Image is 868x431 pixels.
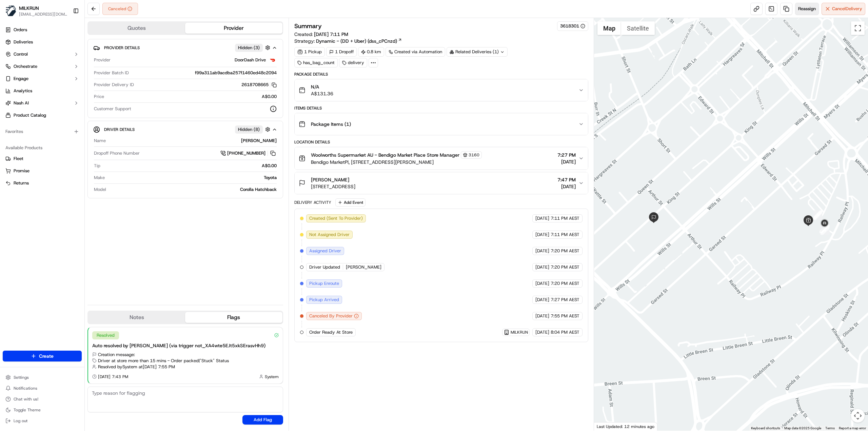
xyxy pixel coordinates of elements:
[851,21,865,35] button: Toggle fullscreen view
[535,329,549,335] span: [DATE]
[551,215,579,221] span: 7:11 PM AEST
[3,126,82,137] div: Favorites
[314,31,348,37] span: [DATE] 7:11 PM
[185,23,282,34] button: Provider
[825,426,835,430] a: Terms (opens in new tab)
[294,47,325,57] div: 1 Pickup
[469,152,479,158] span: 3160
[238,126,260,133] span: Hidden ( 8 )
[309,329,353,335] span: Order Ready At Store
[3,49,82,60] button: Control
[14,418,27,424] span: Log out
[311,152,459,158] span: Woolworths Supermarket AU - Bendigo Market Place Store Manager
[14,51,28,57] span: Control
[5,168,79,174] a: Promise
[5,5,16,16] img: MILKRUN
[294,31,348,38] span: Created:
[535,313,549,319] span: [DATE]
[813,211,822,220] div: 5
[557,152,576,158] span: 7:27 PM
[3,24,82,35] a: Orders
[14,168,29,174] span: Promise
[820,224,828,233] div: 7
[92,331,119,339] div: Resolved
[839,426,866,430] a: Report a map error
[294,105,588,111] div: Items Details
[14,386,37,391] span: Notifications
[5,180,79,186] a: Returns
[103,163,277,169] div: A$0.00
[14,407,41,413] span: Toggle Theme
[821,226,829,235] div: 9
[795,3,819,15] button: Reassign
[309,297,339,303] span: Pickup Arrived
[851,409,865,423] button: Map camera controls
[14,156,23,162] span: Fleet
[326,47,357,57] div: 1 Dropoff
[14,375,29,380] span: Settings
[93,42,277,53] button: Provider DetailsHidden (3)
[511,330,528,335] span: MILKRUN
[235,43,272,52] button: Hidden (3)
[3,142,82,153] div: Available Products
[346,264,381,270] span: [PERSON_NAME]
[94,82,134,88] span: Provider Delivery ID
[94,70,129,76] span: Provider Batch ID
[621,21,655,35] button: Show satellite imagery
[3,110,82,121] a: Product Catalog
[386,47,445,57] a: Created via Automation
[14,112,46,118] span: Product Catalog
[295,113,588,135] button: Package Items (1)
[14,27,27,33] span: Orders
[358,47,384,57] div: 0.8 km
[560,23,585,29] button: 3618301
[94,175,105,181] span: Make
[294,58,338,67] div: has_bag_count
[14,63,37,70] span: Orchestrate
[311,83,333,90] span: N/A
[3,373,82,382] button: Settings
[92,342,279,349] div: Auto resolved by [PERSON_NAME] (via trigger not_XA4wte5EJt5xkSErasvHh9)
[3,178,82,189] button: Returns
[3,165,82,176] button: Promise
[551,232,579,238] span: 7:11 PM AEST
[311,183,355,190] span: [STREET_ADDRESS]
[596,422,618,431] a: Open this area in Google Maps (opens a new window)
[295,172,588,194] button: [PERSON_NAME][STREET_ADDRESS]7:47 PM[DATE]
[3,405,82,415] button: Toggle Theme
[104,127,135,132] span: Driver Details
[19,12,67,17] span: [EMAIL_ADDRESS][DOMAIN_NAME]
[3,3,70,19] button: MILKRUNMILKRUN[EMAIL_ADDRESS][DOMAIN_NAME]
[98,358,229,364] span: Driver at store more than 15 mins - Order packed | "Stuck" Status
[94,163,100,169] span: Tip
[3,73,82,84] button: Engage
[822,3,865,15] button: CancelDelivery
[557,158,576,165] span: [DATE]
[3,37,82,47] a: Deliveries
[93,124,277,135] button: Driver DetailsHidden (8)
[19,5,39,12] button: MILKRUN
[551,329,579,335] span: 8:04 PM AEST
[294,23,322,29] h3: Summary
[551,264,579,270] span: 7:20 PM AEST
[94,94,104,100] span: Price
[594,422,657,431] div: Last Updated: 12 minutes ago
[102,3,138,15] button: Canceled
[235,57,266,63] span: DoorDash Drive
[269,56,277,64] img: doordash_logo_v2.png
[3,98,82,109] button: Nash AI
[294,38,402,44] div: Strategy:
[3,85,82,96] a: Analytics
[535,248,549,254] span: [DATE]
[309,264,340,270] span: Driver Updated
[447,47,508,57] div: Related Deliveries (1)
[107,175,277,181] div: Toyota
[3,61,82,72] button: Orchestrate
[535,297,549,303] span: [DATE]
[316,38,397,44] span: Dynamic - (DD + Uber) (dss_cPCnzd)
[14,100,29,106] span: Nash AI
[88,312,185,323] button: Notes
[98,352,135,358] span: Creation message:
